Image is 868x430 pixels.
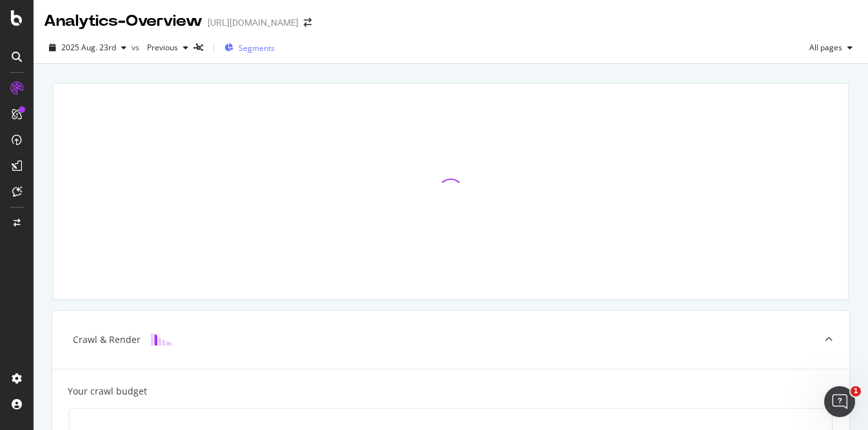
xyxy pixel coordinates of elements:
button: Previous [142,37,193,58]
span: Previous [142,42,178,53]
span: vs [132,42,142,53]
button: All pages [804,37,858,58]
iframe: Intercom live chat [824,386,855,417]
span: 2025 Aug. 23rd [61,42,116,53]
div: Crawl & Render [73,333,141,346]
div: Your crawl budget [68,385,147,398]
img: block-icon [151,333,172,346]
span: 1 [851,386,861,396]
span: Segments [239,43,275,54]
div: Analytics - Overview [44,10,202,32]
button: 2025 Aug. 23rd [44,37,132,58]
span: All pages [804,42,842,53]
div: arrow-right-arrow-left [304,18,311,27]
div: [URL][DOMAIN_NAME] [208,16,299,29]
button: Segments [219,37,280,58]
